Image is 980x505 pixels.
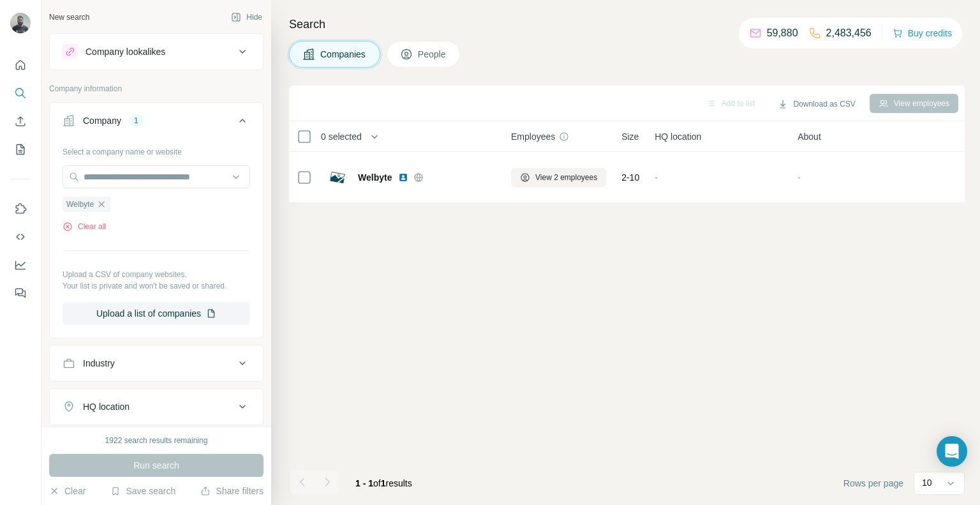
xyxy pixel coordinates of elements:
[63,141,250,158] div: Select a company name or website
[373,478,381,488] span: of
[83,114,121,127] div: Company
[535,172,597,183] span: View 2 employees
[355,478,412,488] span: results
[327,167,348,188] img: Logo of Welbyte
[355,478,373,488] span: 1 - 1
[222,8,271,27] button: Hide
[49,83,264,94] p: Company information
[511,168,606,187] button: View 2 employees
[10,138,31,161] button: My lists
[49,485,85,497] button: Clear
[418,48,447,61] span: People
[798,172,801,183] span: -
[50,105,263,141] button: Company1
[10,282,31,305] button: Feedback
[289,15,965,33] h4: Search
[10,54,31,77] button: Quick start
[381,478,386,488] span: 1
[83,357,115,370] div: Industry
[893,24,952,42] button: Buy credits
[10,13,31,33] img: Avatar
[50,348,263,379] button: Industry
[49,11,89,23] div: New search
[398,172,408,183] img: LinkedIn logo
[769,94,864,114] button: Download as CSV
[767,26,798,41] p: 59,880
[63,302,250,325] button: Upload a list of companies
[511,130,555,143] span: Employees
[843,477,903,490] span: Rows per page
[937,436,967,467] div: Open Intercom Messenger
[63,280,250,292] p: Your list is private and won't be saved or shared.
[50,391,263,422] button: HQ location
[826,26,872,41] p: 2,483,456
[10,110,31,133] button: Enrich CSV
[922,476,932,489] p: 10
[129,115,144,126] div: 1
[200,485,264,497] button: Share filters
[63,221,106,232] button: Clear all
[10,225,31,248] button: Use Surfe API
[110,485,175,497] button: Save search
[621,130,639,143] span: Size
[10,82,31,105] button: Search
[63,269,250,280] p: Upload a CSV of company websites.
[621,171,639,184] span: 2-10
[105,435,208,446] div: 1922 search results remaining
[10,253,31,276] button: Dashboard
[655,172,658,183] span: -
[83,400,130,413] div: HQ location
[85,45,165,58] div: Company lookalikes
[798,130,821,143] span: About
[66,199,94,210] span: Welbyte
[50,36,263,67] button: Company lookalikes
[321,130,362,143] span: 0 selected
[320,48,367,61] span: Companies
[10,197,31,220] button: Use Surfe on LinkedIn
[655,130,701,143] span: HQ location
[358,171,392,184] span: Welbyte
